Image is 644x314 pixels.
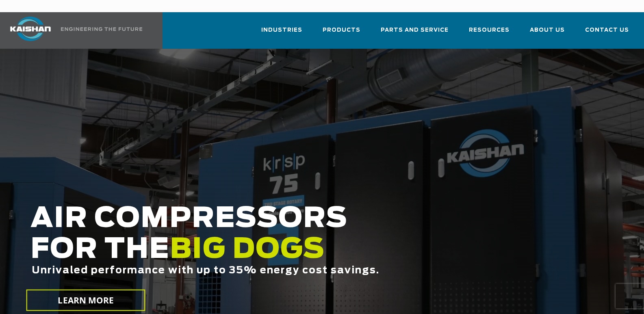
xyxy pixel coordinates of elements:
span: Products [323,26,360,35]
a: Contact Us [585,19,629,47]
a: Products [323,19,360,47]
span: About Us [530,26,565,35]
a: About Us [530,19,565,47]
a: Resources [469,19,510,47]
span: Parts and Service [381,26,449,35]
span: Resources [469,26,510,35]
h2: AIR COMPRESSORS FOR THE [30,204,514,301]
a: Parts and Service [381,19,449,47]
span: BIG DOGS [170,236,325,264]
a: LEARN MORE [26,290,145,311]
img: Engineering the future [61,27,142,31]
span: Contact Us [585,26,629,35]
span: Unrivaled performance with up to 35% energy cost savings. [32,266,379,275]
span: LEARN MORE [58,295,114,306]
a: Industries [261,19,302,47]
span: Industries [261,26,302,35]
